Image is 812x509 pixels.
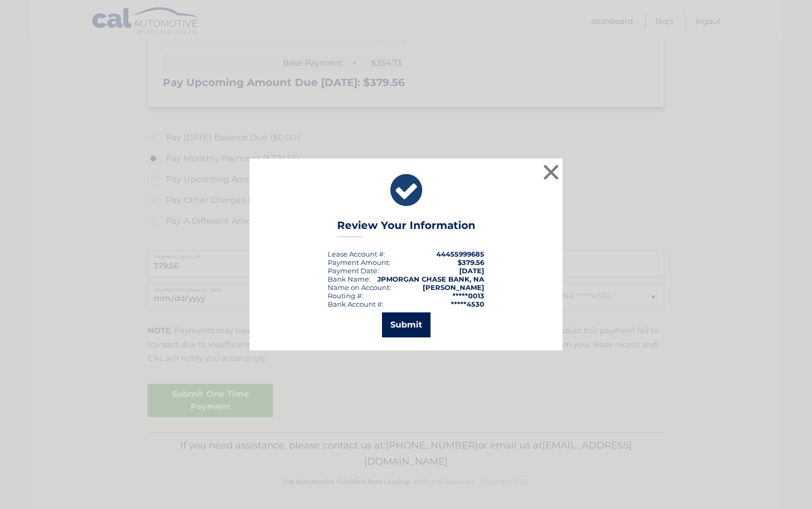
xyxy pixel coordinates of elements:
[436,250,484,258] strong: 44455999685
[458,258,484,266] span: $379.56
[328,292,363,300] div: Routing #:
[541,162,562,183] button: ×
[337,219,475,237] h3: Review Your Information
[382,312,431,337] button: Submit
[328,266,379,275] div: :
[328,283,391,292] div: Name on Account:
[423,283,484,292] strong: [PERSON_NAME]
[328,275,371,283] div: Bank Name:
[328,250,385,258] div: Lease Account #:
[459,266,484,275] span: [DATE]
[377,275,484,283] strong: JPMORGAN CHASE BANK, NA
[328,266,377,275] span: Payment Date
[328,300,384,308] div: Bank Account #:
[328,258,390,266] div: Payment Amount:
